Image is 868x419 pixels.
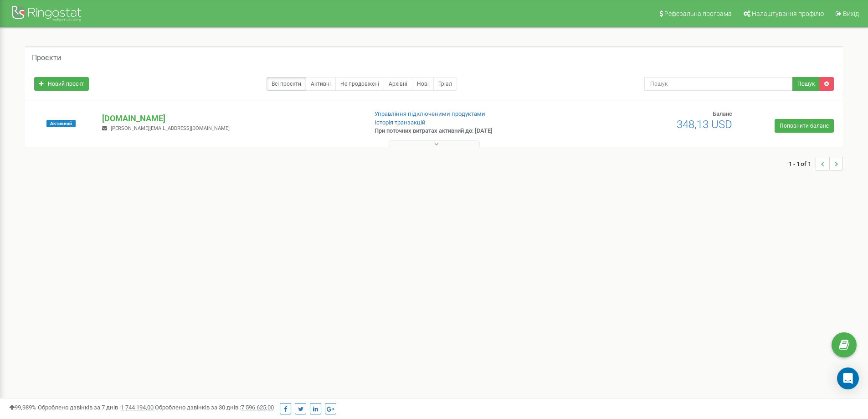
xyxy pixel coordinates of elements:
[433,77,457,91] a: Тріал
[752,10,824,17] span: Налаштування профілю
[644,77,793,91] input: Пошук
[384,77,412,91] a: Архівні
[789,157,816,171] span: 1 - 1 of 1
[267,77,306,91] a: Всі проєкти
[9,404,36,411] span: 99,989%
[241,404,274,411] u: 7 596 625,00
[375,110,485,117] a: Управління підключеними продуктами
[38,404,154,411] span: Оброблено дзвінків за 7 днів :
[121,404,154,411] u: 1 744 194,00
[664,10,732,17] span: Реферальна програма
[412,77,434,91] a: Нові
[375,119,426,126] a: Історія транзакцій
[34,77,89,91] a: Новий проєкт
[102,113,360,124] p: [DOMAIN_NAME]
[155,404,274,411] span: Оброблено дзвінків за 30 днів :
[375,127,564,135] p: При поточних витратах активний до: [DATE]
[335,77,384,91] a: Не продовжені
[111,125,230,131] span: [PERSON_NAME][EMAIL_ADDRESS][DOMAIN_NAME]
[32,54,61,62] h5: Проєкти
[306,77,336,91] a: Активні
[775,119,834,133] a: Поповнити баланс
[837,367,859,389] div: Open Intercom Messenger
[677,118,732,131] span: 348,13 USD
[843,10,859,17] span: Вихід
[46,120,76,127] span: Активний
[713,110,732,117] span: Баланс
[792,77,820,91] button: Пошук
[789,148,843,180] nav: ...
